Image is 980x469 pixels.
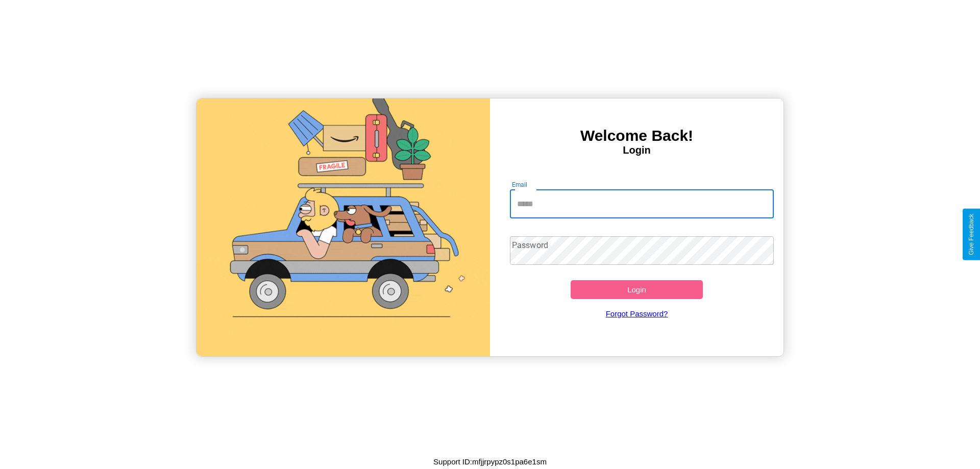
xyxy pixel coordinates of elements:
[505,299,769,328] a: Forgot Password?
[490,127,783,144] h3: Welcome Back!
[968,214,975,255] div: Give Feedback
[197,98,490,356] img: gif
[512,180,528,189] label: Email
[433,455,547,468] p: Support ID: mfjjrpypz0s1pa6e1sm
[571,280,703,299] button: Login
[490,144,783,156] h4: Login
